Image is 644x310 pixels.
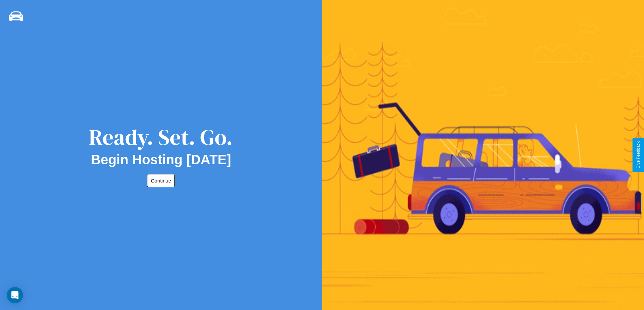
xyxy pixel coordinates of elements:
button: Continue [147,174,175,187]
div: Ready. Set. Go. [89,122,233,152]
div: Open Intercom Messenger [7,287,23,303]
div: Give Feedback [636,141,641,169]
h2: Begin Hosting [DATE] [91,152,231,167]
